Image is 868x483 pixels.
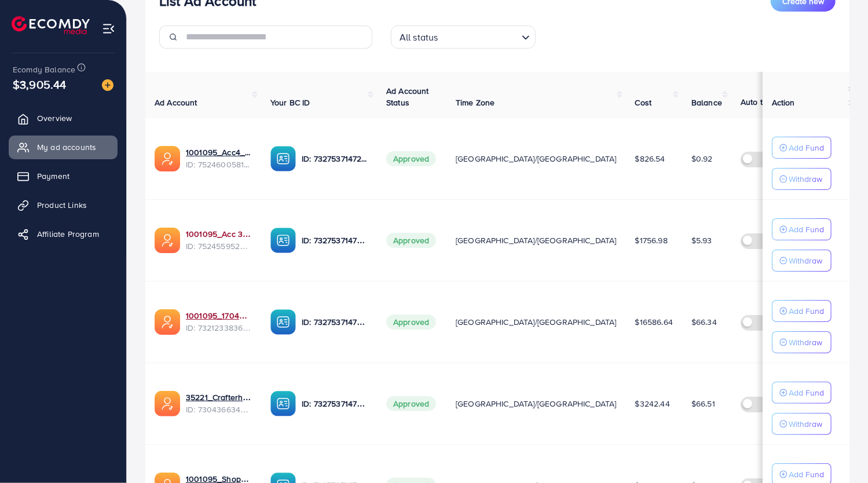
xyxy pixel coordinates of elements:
[635,316,673,328] span: $16586.64
[37,170,69,182] span: Payment
[37,199,87,211] span: Product Links
[155,391,180,416] img: ic-ads-acc.e4c84228.svg
[456,97,495,108] span: Time Zone
[186,228,252,240] a: 1001095_Acc 3_1751948238983
[691,153,713,164] span: $0.92
[186,391,252,403] a: 35221_Crafterhide ad_1700680330947
[270,228,296,253] img: ic-ba-acc.ded83a64.svg
[819,431,859,474] iframe: Chat
[456,316,617,328] span: [GEOGRAPHIC_DATA]/[GEOGRAPHIC_DATA]
[789,172,822,186] p: Withdraw
[635,398,670,409] span: $3242.44
[302,315,368,329] p: ID: 7327537147282571265
[155,309,180,335] img: ic-ads-acc.e4c84228.svg
[9,222,118,246] a: Affiliate Program
[772,413,832,435] button: Withdraw
[691,235,712,246] span: $5.93
[635,235,668,246] span: $1756.98
[691,398,715,409] span: $66.51
[772,168,832,190] button: Withdraw
[772,250,832,272] button: Withdraw
[741,95,784,109] p: Auto top-up
[772,97,795,108] span: Action
[635,97,652,108] span: Cost
[186,159,252,170] span: ID: 7524600581361696769
[789,467,824,481] p: Add Fund
[186,404,252,415] span: ID: 7304366343393296385
[789,417,822,431] p: Withdraw
[13,76,66,93] span: $3,905.44
[772,218,832,240] button: Add Fund
[456,398,617,409] span: [GEOGRAPHIC_DATA]/[GEOGRAPHIC_DATA]
[9,164,118,188] a: Payment
[789,222,824,236] p: Add Fund
[789,386,824,400] p: Add Fund
[186,147,252,170] div: <span class='underline'>1001095_Acc4_1751957612300</span></br>7524600581361696769
[772,300,832,322] button: Add Fund
[386,85,429,108] span: Ad Account Status
[155,97,197,108] span: Ad Account
[270,309,296,335] img: ic-ba-acc.ded83a64.svg
[186,228,252,252] div: <span class='underline'>1001095_Acc 3_1751948238983</span></br>7524559526306070535
[186,240,252,252] span: ID: 7524559526306070535
[635,153,665,164] span: $826.54
[772,382,832,404] button: Add Fund
[270,391,296,416] img: ic-ba-acc.ded83a64.svg
[102,79,113,91] img: image
[789,254,822,268] p: Withdraw
[442,27,517,46] input: Search for option
[13,64,75,75] span: Ecomdy Balance
[456,235,617,246] span: [GEOGRAPHIC_DATA]/[GEOGRAPHIC_DATA]
[691,97,722,108] span: Balance
[302,397,368,411] p: ID: 7327537147282571265
[772,331,832,353] button: Withdraw
[12,16,90,34] img: logo
[302,152,368,166] p: ID: 7327537147282571265
[270,97,310,108] span: Your BC ID
[386,396,436,411] span: Approved
[186,310,252,321] a: 1001095_1704607619722
[302,233,368,247] p: ID: 7327537147282571265
[386,151,436,166] span: Approved
[9,193,118,217] a: Product Links
[397,29,441,46] span: All status
[155,146,180,171] img: ic-ads-acc.e4c84228.svg
[186,310,252,334] div: <span class='underline'>1001095_1704607619722</span></br>7321233836078252033
[386,314,436,330] span: Approved
[37,228,99,240] span: Affiliate Program
[789,304,824,318] p: Add Fund
[186,322,252,334] span: ID: 7321233836078252033
[186,147,252,158] a: 1001095_Acc4_1751957612300
[386,233,436,248] span: Approved
[37,112,72,124] span: Overview
[102,22,115,35] img: menu
[270,146,296,171] img: ic-ba-acc.ded83a64.svg
[155,228,180,253] img: ic-ads-acc.e4c84228.svg
[772,137,832,159] button: Add Fund
[789,141,824,155] p: Add Fund
[186,391,252,415] div: <span class='underline'>35221_Crafterhide ad_1700680330947</span></br>7304366343393296385
[789,335,822,349] p: Withdraw
[9,136,118,159] a: My ad accounts
[9,107,118,130] a: Overview
[456,153,617,164] span: [GEOGRAPHIC_DATA]/[GEOGRAPHIC_DATA]
[391,25,536,49] div: Search for option
[691,316,717,328] span: $66.34
[37,141,96,153] span: My ad accounts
